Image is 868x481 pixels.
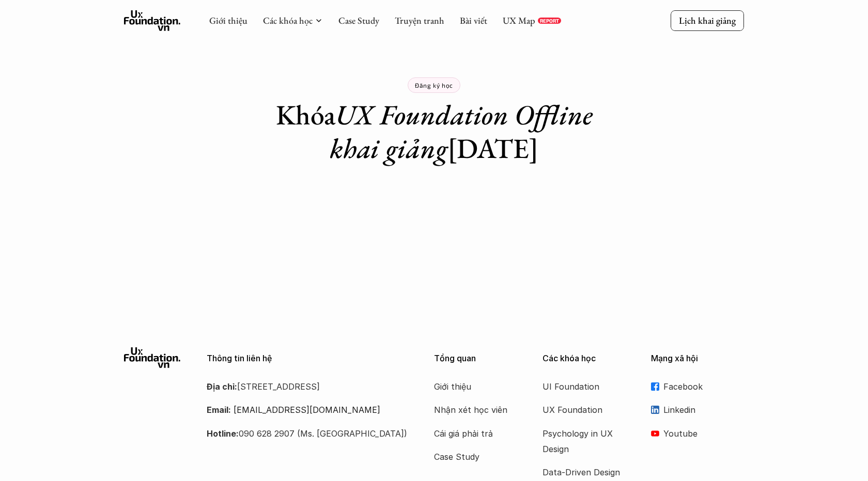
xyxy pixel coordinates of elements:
p: Tổng quan [434,354,527,363]
p: Các khóa học [542,354,636,363]
em: UX Foundation Offline khai giảng [330,97,599,166]
p: Thông tin liên hệ [207,354,408,363]
a: Giới thiệu [209,14,247,26]
a: UI Foundation [542,379,625,394]
strong: Email: [207,405,231,415]
a: Linkedin [651,402,744,418]
a: UX Foundation [542,402,625,418]
a: Data-Driven Design [542,464,625,480]
strong: Địa chỉ: [207,381,237,392]
strong: Hotline: [207,428,239,439]
a: Youtube [651,426,744,441]
p: Facebook [663,379,744,394]
p: Lịch khai giảng [679,14,736,26]
p: [STREET_ADDRESS] [207,379,408,394]
a: REPORT [538,18,561,24]
a: Lịch khai giảng [671,10,744,30]
a: Case Study [338,14,379,26]
a: UX Map [503,14,535,26]
a: [EMAIL_ADDRESS][DOMAIN_NAME] [234,405,380,415]
a: Psychology in UX Design [542,426,625,457]
p: Đăng ký học [415,82,453,89]
p: Youtube [663,426,744,441]
p: Mạng xã hội [651,354,744,363]
p: 090 628 2907 (Ms. [GEOGRAPHIC_DATA]) [207,426,408,441]
a: Cái giá phải trả [434,426,517,441]
a: Case Study [434,449,517,464]
a: Giới thiệu [434,379,517,394]
a: Facebook [651,379,744,394]
a: Nhận xét học viên [434,402,517,418]
a: Bài viết [460,14,487,26]
h1: Khóa [DATE] [253,98,615,165]
a: Các khóa học [263,14,313,26]
iframe: Tally form [227,186,641,263]
a: Truyện tranh [395,14,444,26]
p: REPORT [540,18,559,24]
p: Linkedin [663,402,744,418]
